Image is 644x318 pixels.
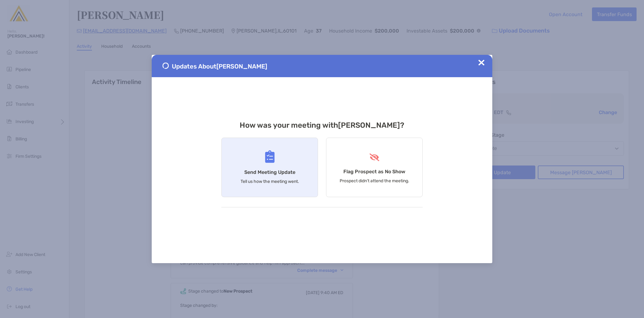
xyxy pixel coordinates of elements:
img: Flag Prospect as No Show [369,153,380,161]
h4: Send Meeting Update [244,169,295,175]
p: Prospect didn’t attend the meeting. [340,178,409,183]
p: Tell us how the meeting went. [241,179,299,184]
img: Send Meeting Update [265,150,275,163]
h3: How was your meeting with [PERSON_NAME] ? [221,121,423,130]
h4: Flag Prospect as No Show [343,169,405,174]
span: Updates About [PERSON_NAME] [172,63,267,70]
img: Send Meeting Update 1 [163,63,169,69]
img: Close Updates Zoe [478,60,485,66]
